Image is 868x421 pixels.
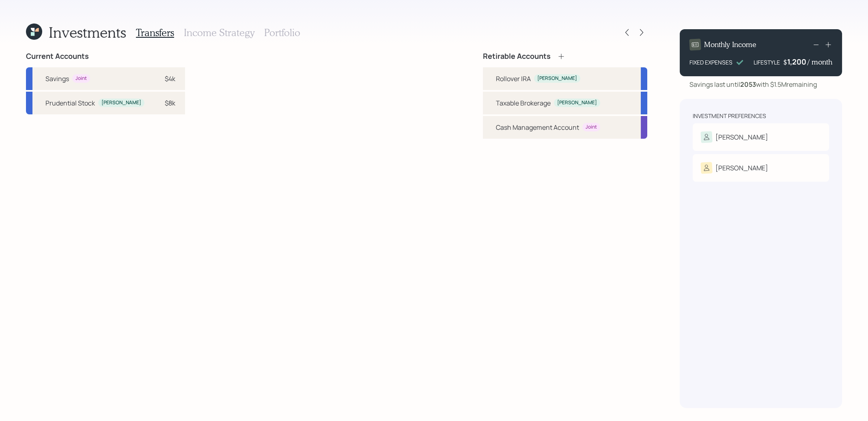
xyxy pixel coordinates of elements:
[45,74,69,84] div: Savings
[808,58,832,67] h4: / month
[537,75,577,82] div: [PERSON_NAME]
[689,79,817,89] div: Savings last until with $1.5M remaining
[783,58,787,67] h4: $
[693,112,766,120] div: Investment Preferences
[496,98,551,108] div: Taxable Brokerage
[715,132,768,142] div: [PERSON_NAME]
[49,24,126,41] h1: Investments
[184,27,254,39] h3: Income Strategy
[165,74,175,84] div: $4k
[26,52,89,61] h4: Current Accounts
[483,52,551,61] h4: Retirable Accounts
[496,74,531,84] div: Rollover IRA
[704,40,756,49] h4: Monthly Income
[586,124,597,131] div: Joint
[75,75,87,82] div: Joint
[136,27,174,39] h3: Transfers
[496,122,579,132] div: Cash Management Account
[715,163,768,173] div: [PERSON_NAME]
[165,98,175,108] div: $8k
[557,99,597,106] div: [PERSON_NAME]
[45,98,95,108] div: Prudential Stock
[264,27,300,39] h3: Portfolio
[740,80,756,89] b: 2053
[754,58,780,67] div: LIFESTYLE
[787,57,808,67] div: 1,200
[101,99,141,106] div: [PERSON_NAME]
[689,58,732,67] div: FIXED EXPENSES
